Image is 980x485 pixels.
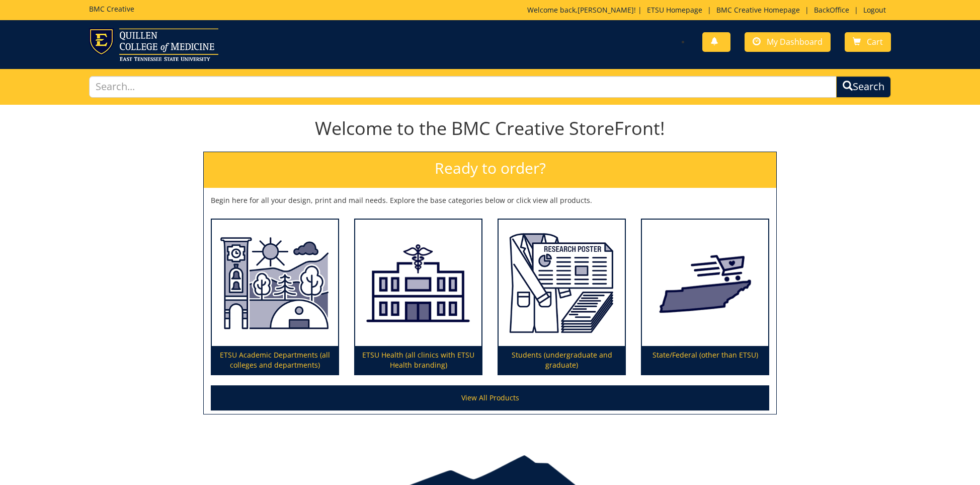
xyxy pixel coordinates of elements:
p: State/Federal (other than ETSU) [642,346,768,374]
a: Cart [845,32,891,52]
a: ETSU Homepage [642,5,707,15]
input: Search... [89,76,836,98]
img: State/Federal (other than ETSU) [642,220,768,347]
img: ETSU Health (all clinics with ETSU Health branding) [355,220,481,347]
h1: Welcome to the BMC Creative StoreFront! [203,118,777,138]
p: ETSU Academic Departments (all colleges and departments) [212,346,338,374]
img: ETSU logo [89,28,218,61]
img: ETSU Academic Departments (all colleges and departments) [212,220,338,347]
h2: Ready to order? [204,152,776,188]
p: Welcome back, ! | | | | [527,5,891,15]
a: Students (undergraduate and graduate) [499,220,625,375]
p: Begin here for all your design, print and mail needs. Explore the base categories below or click ... [211,195,769,205]
a: BackOffice [809,5,854,15]
h5: BMC Creative [89,5,134,13]
span: Cart [867,36,883,47]
button: Search [836,76,891,98]
a: Logout [858,5,891,15]
img: Students (undergraduate and graduate) [499,220,625,347]
p: ETSU Health (all clinics with ETSU Health branding) [355,346,481,374]
a: State/Federal (other than ETSU) [642,220,768,375]
a: ETSU Health (all clinics with ETSU Health branding) [355,220,481,375]
p: Students (undergraduate and graduate) [499,346,625,374]
span: My Dashboard [767,36,823,47]
a: View All Products [211,385,769,410]
a: BMC Creative Homepage [711,5,805,15]
a: [PERSON_NAME] [578,5,634,15]
a: My Dashboard [745,32,831,52]
a: ETSU Academic Departments (all colleges and departments) [212,220,338,375]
